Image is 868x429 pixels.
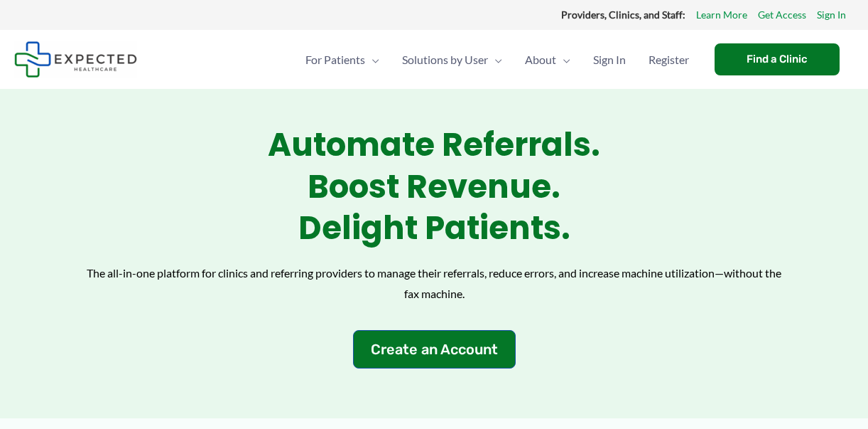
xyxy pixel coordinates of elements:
[365,35,379,85] span: Menu Toggle
[637,35,700,85] a: Register
[402,35,488,85] span: Solutions by User
[391,35,514,85] a: Solutions by UserMenu Toggle
[353,330,516,369] a: Create an Account
[305,35,365,85] span: For Patients
[36,166,832,208] h2: Boost Revenue.
[582,35,637,85] a: Sign In
[696,6,747,24] a: Learn More
[556,35,570,85] span: Menu Toggle
[14,41,137,78] img: Expected Healthcare Logo - side, dark font, small
[561,9,685,21] strong: Providers, Clinics, and Staff:
[36,208,832,250] h2: Delight Patients.
[817,6,846,24] a: Sign In
[649,35,689,85] span: Register
[593,35,626,85] span: Sign In
[758,6,806,24] a: Get Access
[36,125,832,166] h2: Automate Referrals.
[514,35,582,85] a: AboutMenu Toggle
[294,35,700,85] nav: Primary Site Navigation
[715,43,840,75] a: Find a Clinic
[86,263,782,304] p: The all-in-one platform for clinics and referring providers to manage their referrals, reduce err...
[371,342,498,356] span: Create an Account
[525,35,556,85] span: About
[294,35,391,85] a: For PatientsMenu Toggle
[488,35,502,85] span: Menu Toggle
